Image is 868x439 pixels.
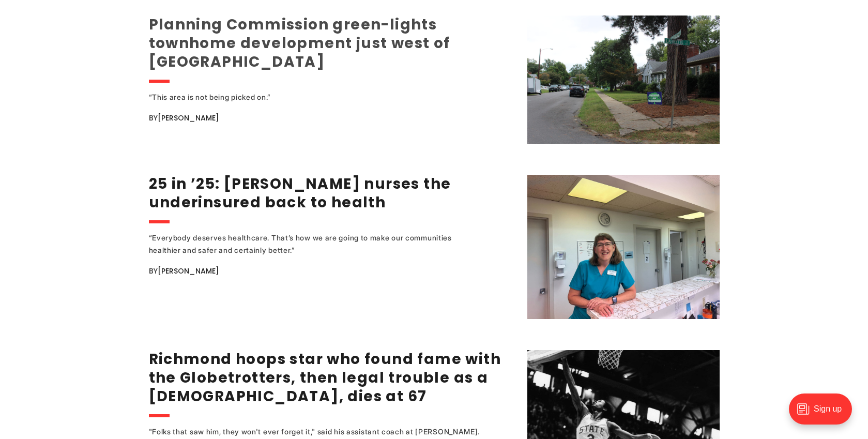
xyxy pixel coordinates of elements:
div: “This area is not being picked on.” [149,91,485,103]
iframe: portal-trigger [780,388,868,439]
img: 25 in ’25: Marilyn Metzler nurses the underinsured back to health [527,175,720,319]
div: "Folks that saw him, they won't ever forget it," said his assistant coach at [PERSON_NAME]. [149,426,485,438]
a: Planning Commission green-lights townhome development just west of [GEOGRAPHIC_DATA] [149,14,450,72]
a: [PERSON_NAME] [158,113,219,123]
a: [PERSON_NAME] [158,266,219,276]
div: By [149,112,514,124]
img: Planning Commission green-lights townhome development just west of Carytown [527,16,720,144]
div: By [149,265,514,277]
a: 25 in ’25: [PERSON_NAME] nurses the underinsured back to health [149,174,451,213]
a: Richmond hoops star who found fame with the Globetrotters, then legal trouble as a [DEMOGRAPHIC_D... [149,349,501,406]
div: “Everybody deserves healthcare. That’s how we are going to make our communities healthier and saf... [149,232,485,256]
